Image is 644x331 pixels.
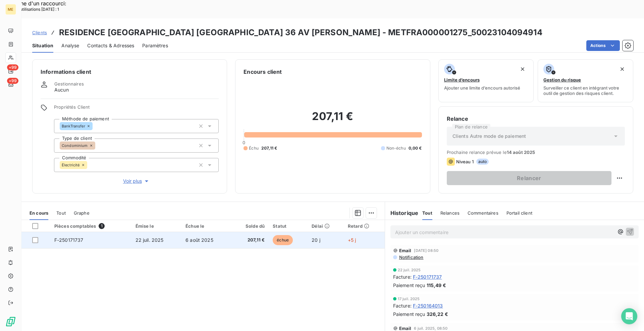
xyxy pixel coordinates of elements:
[312,223,340,229] div: Délai
[409,145,422,151] span: 0,00 €
[422,210,432,216] span: Tout
[59,26,542,39] h3: RESIDENCE [GEOGRAPHIC_DATA] [GEOGRAPHIC_DATA] 36 AV [PERSON_NAME] - METFRA000001275_50023104094914
[5,316,16,327] img: Logo LeanPay
[399,248,412,253] span: Email
[62,144,88,148] span: Condominium
[7,64,18,70] span: +99
[54,87,69,93] span: Aucun
[95,143,101,149] input: Ajouter une valeur
[61,42,79,49] span: Analyse
[244,110,422,130] h2: 207,11 €
[32,30,47,35] span: Clients
[586,40,620,51] button: Actions
[393,273,412,280] span: Facture :
[54,177,219,185] button: Voir plus
[123,178,150,184] span: Voir plus
[440,210,460,216] span: Relances
[87,162,93,168] input: Ajouter une valeur
[244,68,282,76] h6: Encours client
[7,78,18,84] span: +99
[99,223,105,229] span: 1
[543,77,581,82] span: Gestion du risque
[56,210,66,216] span: Tout
[249,145,259,151] span: Échu
[393,302,412,309] span: Facture :
[447,115,625,123] h6: Relance
[398,268,421,272] span: 22 juil. 2025
[427,282,446,289] span: 115,49 €
[185,237,213,243] span: 6 août 2025
[261,145,277,151] span: 207,11 €
[468,210,498,216] span: Commentaires
[444,85,520,91] span: Ajouter une limite d’encours autorisé
[386,145,406,151] span: Non-échu
[385,209,419,217] h6: Historique
[507,150,535,155] span: 14 août 2025
[438,59,534,102] button: Limite d’encoursAjouter une limite d’encours autorisé
[393,282,425,289] span: Paiement reçu
[93,123,98,129] input: Ajouter une valeur
[32,42,53,49] span: Situation
[452,133,526,140] span: Clients Autre mode de paiement
[414,326,447,330] span: 6 juil. 2025, 08:50
[506,210,532,216] span: Portail client
[273,223,304,229] div: Statut
[348,223,381,229] div: Retard
[273,235,293,245] span: échue
[621,308,637,324] div: Open Intercom Messenger
[348,237,356,243] span: +5 j
[136,237,164,243] span: 22 juil. 2025
[5,66,16,76] a: +99
[427,311,448,318] span: 326,22 €
[41,68,219,76] h6: Informations client
[444,77,480,82] span: Limite d’encours
[235,237,265,243] span: 207,11 €
[393,311,425,318] span: Paiement reçu
[413,302,443,309] span: F-250164013
[54,104,219,114] span: Propriétés Client
[54,81,84,87] span: Gestionnaires
[243,140,245,145] span: 0
[87,42,134,49] span: Contacts & Adresses
[5,79,16,90] a: +99
[235,223,265,229] div: Solde dû
[413,273,442,280] span: F-250171737
[476,159,489,165] span: auto
[399,326,412,331] span: Email
[447,171,611,185] button: Relancer
[54,237,84,243] span: F-250171737
[54,223,127,229] div: Pièces comptables
[142,42,168,49] span: Paramètres
[456,159,474,164] span: Niveau 1
[74,210,90,216] span: Graphe
[543,85,628,96] span: Surveiller ce client en intégrant votre outil de gestion des risques client.
[136,223,177,229] div: Émise le
[447,150,625,155] span: Prochaine relance prévue le
[185,223,227,229] div: Échue le
[62,163,80,167] span: Électricité
[414,249,438,253] span: [DATE] 08:50
[30,210,48,216] span: En cours
[538,59,633,102] button: Gestion du risqueSurveiller ce client en intégrant votre outil de gestion des risques client.
[398,297,420,301] span: 17 juil. 2025
[32,29,47,36] a: Clients
[312,237,320,243] span: 20 j
[62,124,85,128] span: BankTransfer
[398,255,424,260] span: Notification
